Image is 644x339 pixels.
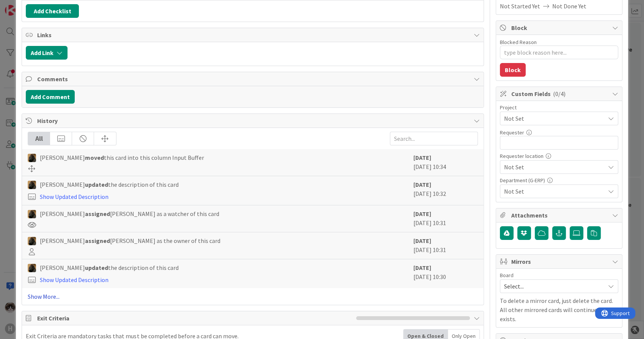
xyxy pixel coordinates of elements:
input: Search... [390,132,478,145]
div: Requester location [500,153,618,159]
b: assigned [85,237,110,244]
span: Exit Criteria [37,314,352,323]
b: updated [85,181,108,188]
button: Block [500,63,526,77]
b: [DATE] [413,181,431,188]
b: [DATE] [413,210,431,218]
b: [DATE] [413,237,431,244]
a: Show More... [28,292,478,301]
b: [DATE] [413,264,431,271]
span: Support [16,1,35,10]
b: [DATE] [413,154,431,161]
div: Department (G-ERP) [500,178,618,183]
span: Custom Fields [511,89,608,98]
a: Show Updated Description [40,193,108,200]
img: ND [28,154,36,162]
span: ( 0/4 ) [553,90,565,98]
button: Add Checklist [26,4,79,18]
b: updated [85,264,108,271]
span: Not Done Yet [552,2,586,11]
div: All [28,132,50,145]
span: Not Set [504,162,601,172]
span: Links [37,30,470,39]
span: [PERSON_NAME] [PERSON_NAME] as the owner of this card [40,236,220,245]
span: Not Set [504,113,601,124]
span: Comments [37,74,470,84]
span: [PERSON_NAME] the description of this card [40,263,178,272]
span: [PERSON_NAME] this card into this column Input Buffer [40,153,204,162]
b: moved [85,154,104,161]
div: [DATE] 10:31 [413,209,478,228]
b: assigned [85,210,110,218]
span: Attachments [511,211,608,220]
img: ND [28,181,36,189]
div: [DATE] 10:31 [413,236,478,255]
span: Select... [504,281,601,292]
span: Not Set [504,187,605,196]
button: Add Comment [26,90,75,104]
span: Not Started Yet [500,2,540,11]
div: [DATE] 10:30 [413,263,478,284]
span: Block [511,23,608,32]
span: Board [500,273,514,278]
div: [DATE] 10:34 [413,153,478,172]
a: Show Updated Description [40,276,108,284]
span: [PERSON_NAME] the description of this card [40,180,178,189]
label: Requester [500,129,524,136]
img: ND [28,237,36,245]
img: ND [28,210,36,218]
span: Mirrors [511,257,608,266]
img: ND [28,264,36,272]
span: History [37,116,470,125]
div: Project [500,105,618,110]
label: Blocked Reason [500,39,537,46]
div: [DATE] 10:32 [413,180,478,201]
p: To delete a mirror card, just delete the card. All other mirrored cards will continue to exists. [500,296,618,323]
span: [PERSON_NAME] [PERSON_NAME] as a watcher of this card [40,209,219,218]
button: Add Link [26,46,68,60]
